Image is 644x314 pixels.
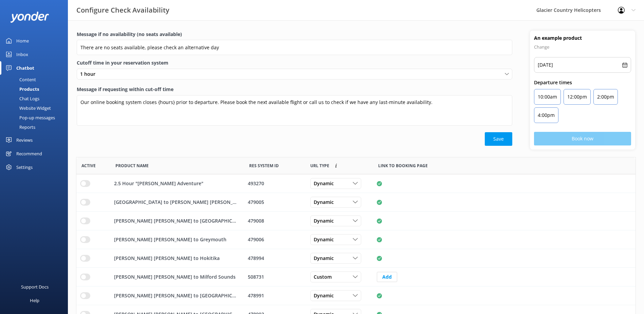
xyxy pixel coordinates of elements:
[248,236,301,243] div: 479006
[249,162,279,169] span: Res System ID
[114,180,203,187] p: 2.5 Hour "[PERSON_NAME] Adventure"
[77,86,512,93] label: Message if requesting within cut-off time
[310,162,329,169] span: Link to booking page
[534,79,631,86] p: Departure times
[248,292,301,299] div: 478991
[4,103,68,113] a: Website Widget
[114,273,236,281] p: [PERSON_NAME] [PERSON_NAME] to Milford Sounds
[16,133,33,147] div: Reviews
[248,217,301,225] div: 479008
[314,180,338,187] span: Dynamic
[567,93,587,101] p: 12:00pm
[248,198,301,206] div: 479005
[538,61,553,69] p: [DATE]
[77,59,512,67] label: Cutoff time in your reservation system
[81,162,96,169] span: Active
[534,35,631,41] h4: An example product
[114,198,236,206] p: [GEOGRAPHIC_DATA] to [PERSON_NAME] [PERSON_NAME]
[4,113,55,122] div: Pop-up messages
[534,43,631,51] p: Change
[4,75,36,84] div: Content
[4,75,68,84] a: Content
[248,273,301,281] div: 508731
[4,122,35,132] div: Reports
[377,272,397,282] button: Add
[21,280,49,294] div: Support Docs
[4,103,51,113] div: Website Widget
[4,84,68,94] a: Products
[314,292,338,299] span: Dynamic
[16,48,28,61] div: Inbox
[10,12,49,23] img: yonder-white-logo.png
[248,180,301,187] div: 493270
[16,34,29,48] div: Home
[76,5,169,16] h3: Configure Check Availability
[76,268,636,286] div: row
[314,198,338,206] span: Dynamic
[77,95,512,126] textarea: Our online booking system closes {hours} prior to departure. Please book the next available fligh...
[538,93,557,101] p: 10:00am
[76,230,636,249] div: row
[114,217,236,225] p: [PERSON_NAME] [PERSON_NAME] to [GEOGRAPHIC_DATA]
[77,40,512,55] input: Enter a message
[114,292,236,299] p: [PERSON_NAME] [PERSON_NAME] to [GEOGRAPHIC_DATA]
[16,160,33,174] div: Settings
[378,162,428,169] span: Link to booking page
[314,255,338,262] span: Dynamic
[4,94,68,103] a: Chat Logs
[16,61,34,75] div: Chatbot
[77,31,512,38] label: Message if no availability (no seats available)
[538,111,555,119] p: 4:00pm
[114,236,226,243] p: [PERSON_NAME] [PERSON_NAME] to Greymouth
[114,255,220,262] p: [PERSON_NAME] [PERSON_NAME] to Hokitika
[76,286,636,305] div: row
[115,162,149,169] span: Product Name
[30,294,39,307] div: Help
[80,70,99,78] span: 1 hour
[314,217,338,225] span: Dynamic
[76,249,636,268] div: row
[76,193,636,212] div: row
[76,174,636,193] div: row
[248,255,301,262] div: 478994
[76,212,636,230] div: row
[16,147,42,160] div: Recommend
[485,132,512,146] button: Save
[4,94,39,103] div: Chat Logs
[4,122,68,132] a: Reports
[4,113,68,122] a: Pop-up messages
[597,93,614,101] p: 2:00pm
[314,273,336,281] span: Custom
[314,236,338,243] span: Dynamic
[4,84,39,94] div: Products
